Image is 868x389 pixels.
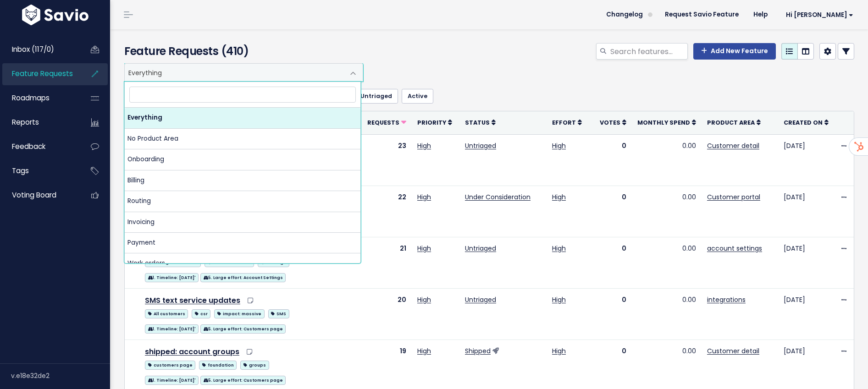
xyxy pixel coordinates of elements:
td: 0.00 [632,237,702,288]
td: 0.00 [632,289,702,340]
a: Created On [784,118,829,127]
a: Customer portal [707,192,760,202]
a: Requests [367,118,406,127]
span: csr [192,309,210,318]
a: customers page [145,359,195,370]
span: Hi [PERSON_NAME] [786,11,853,18]
li: Onboarding [125,149,360,170]
a: High [417,192,431,202]
td: 0 [594,289,632,340]
a: Inbox (117/0) [2,39,76,60]
a: Priority [417,118,452,127]
span: Priority [417,119,446,126]
ul: Filter feature requests [124,89,854,104]
li: Everything [125,108,360,128]
a: Reports [2,112,76,133]
span: Feature Requests [12,69,73,78]
a: Voting Board [2,185,76,206]
a: High [552,244,566,253]
a: 5. Large effort: Customers page [200,374,286,385]
a: High [417,346,431,356]
a: Active [402,89,433,104]
a: Add New Feature [693,43,776,60]
span: Changelog [606,11,643,18]
a: High [417,295,431,304]
a: Shipped [465,346,491,356]
li: Work orders [125,253,360,274]
a: Roadmaps [2,88,76,109]
td: [DATE] [778,134,834,186]
a: Product Area [707,118,761,127]
span: Monthly spend [637,119,690,126]
a: Feedback [2,136,76,157]
div: v.e18e32de2 [11,364,110,388]
a: 1. Timeline: [DATE]' [145,271,199,283]
a: csr [192,307,210,319]
a: integrations [707,295,746,304]
span: Tags [12,166,29,175]
a: 5. Large effort: Customers page [200,323,286,334]
span: Feedback [12,142,45,151]
li: No Product Area [125,129,360,149]
span: groups [240,361,269,370]
a: Hi [PERSON_NAME] [775,8,861,22]
a: impact: massive [214,307,264,319]
a: Request Savio Feature [658,8,746,22]
span: Inbox (117/0) [12,44,54,54]
span: Requests [367,119,399,126]
a: Votes [600,118,626,127]
a: High [417,244,431,253]
a: Effort [552,118,582,127]
span: Votes [600,119,620,126]
a: High [552,141,566,150]
a: groups [240,359,269,370]
span: 1. Timeline: [DATE]' [145,376,199,385]
td: 23 [362,134,412,186]
span: Created On [784,119,823,126]
td: [DATE] [778,289,834,340]
td: 21 [362,237,412,288]
a: High [552,192,566,202]
a: Monthly spend [637,118,696,127]
td: [DATE] [778,186,834,237]
li: Billing [125,170,360,191]
a: High [417,141,431,150]
a: Untriaged [465,295,496,304]
span: All customers [145,309,188,318]
li: Payment [125,233,360,253]
a: Feature Requests [2,63,76,84]
td: 22 [362,186,412,237]
img: logo-white.9d6f32f41409.svg [20,5,91,25]
h4: Feature Requests (410) [124,43,359,60]
a: Customer detail [707,141,759,150]
span: 1. Timeline: [DATE]' [145,273,199,282]
span: foundation [199,361,237,370]
a: Untriaged [465,141,496,150]
a: All customers [145,307,188,319]
a: Status [465,118,496,127]
td: 0 [594,186,632,237]
span: 5. Large effort: Customers page [200,376,286,385]
td: 20 [362,289,412,340]
a: SMS text service updates [145,295,240,306]
a: Tags [2,160,76,181]
span: Reports [12,117,39,127]
a: foundation [199,359,237,370]
td: 0.00 [632,134,702,186]
a: account settings [707,244,762,253]
a: Untriaged [354,89,398,104]
a: 1. Timeline: [DATE]' [145,323,199,334]
span: Status [465,119,490,126]
span: impact: massive [214,309,264,318]
td: [DATE] [778,237,834,288]
a: Untriaged [465,244,496,253]
a: SMS [268,307,289,319]
li: Routing [125,191,360,212]
a: shipped: account groups [145,346,239,357]
a: High [552,346,566,356]
a: 1. Timeline: [DATE]' [145,374,199,385]
span: Voting Board [12,190,56,200]
a: High [552,295,566,304]
span: 1. Timeline: [DATE]' [145,324,199,334]
td: 0.00 [632,186,702,237]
